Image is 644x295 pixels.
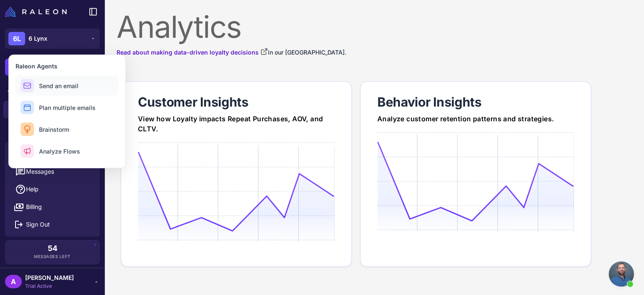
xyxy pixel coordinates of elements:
[39,125,69,134] span: Brainstorm
[8,163,96,180] button: Messages
[3,122,101,139] a: Integrations
[121,81,352,267] a: Customer InsightsView how Loyalty impacts Repeat Purchases, AOV, and CLTV.
[5,59,100,76] button: +New Chat
[5,29,100,49] button: 6L6 Lynx
[39,147,80,156] span: Analyze Flows
[16,119,119,139] button: Brainstorm
[26,220,50,229] span: Sign Out
[29,34,47,43] span: 6 Lynx
[138,114,335,134] div: View how Loyalty impacts Repeat Purchases, AOV, and CLTV.
[5,7,67,17] img: Raleon Logo
[25,282,74,290] span: Trial Active
[377,114,574,124] div: Analyze customer retention patterns and strategies.
[39,103,96,112] span: Plan multiple emails
[39,81,78,90] span: Send an email
[138,94,335,110] div: Customer Insights
[8,216,96,233] button: Sign Out
[16,76,119,96] button: Send an email
[3,80,101,97] a: Segments
[16,141,119,161] button: Analyze Flows
[16,97,119,117] button: Plan multiple emails
[26,167,54,176] span: Messages
[360,81,591,267] a: Behavior InsightsAnalyze customer retention patterns and strategies.
[25,273,74,282] span: [PERSON_NAME]
[48,245,57,252] span: 54
[8,32,25,45] div: 6L
[609,261,634,287] a: Open chat
[117,12,632,42] div: Analytics
[16,62,119,70] h3: Raleon Agents
[5,7,70,17] a: Raleon Logo
[117,48,268,57] a: Read about making data-driven loyalty decisions
[377,94,574,110] div: Behavior Insights
[5,275,22,288] div: A
[26,185,39,194] span: Help
[3,101,101,118] a: Analytics
[34,253,71,260] span: Messages Left
[8,180,96,198] a: Help
[26,202,42,211] span: Billing
[268,49,346,56] span: in our [GEOGRAPHIC_DATA].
